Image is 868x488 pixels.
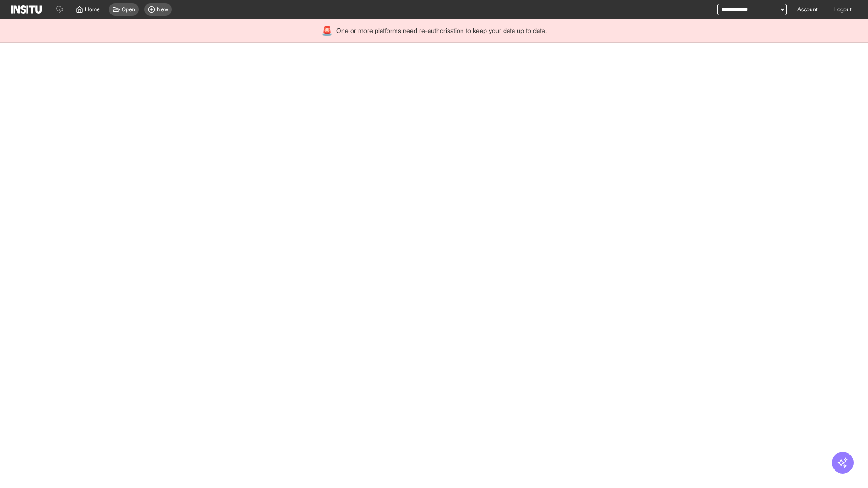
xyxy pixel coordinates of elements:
[11,5,42,14] img: Logo
[336,26,547,35] span: One or more platforms need re-authorisation to keep your data up to date.
[157,6,168,13] span: New
[321,24,333,37] div: 🚨
[85,6,100,13] span: Home
[122,6,135,13] span: Open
